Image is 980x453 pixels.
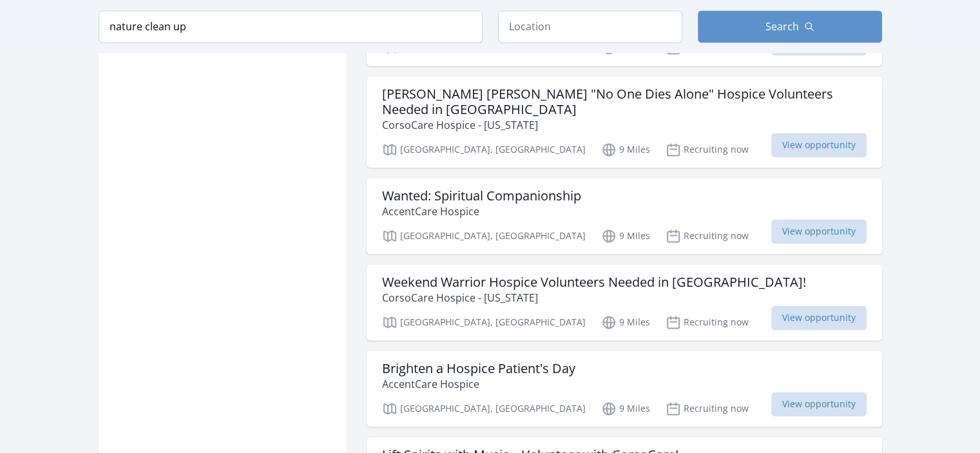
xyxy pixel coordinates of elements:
a: Wanted: Spiritual Companionship AccentCare Hospice [GEOGRAPHIC_DATA], [GEOGRAPHIC_DATA] 9 Miles R... [367,178,882,254]
p: AccentCare Hospice [382,204,581,219]
p: [GEOGRAPHIC_DATA], [GEOGRAPHIC_DATA] [382,228,586,244]
span: Search [765,19,799,34]
p: Recruiting now [666,228,749,244]
p: [GEOGRAPHIC_DATA], [GEOGRAPHIC_DATA] [382,314,586,330]
p: Recruiting now [666,142,749,157]
p: 9 Miles [601,142,650,157]
p: 9 Miles [601,314,650,330]
span: View opportunity [771,133,867,157]
span: View opportunity [771,305,867,330]
p: [GEOGRAPHIC_DATA], [GEOGRAPHIC_DATA] [382,401,586,416]
p: 9 Miles [601,401,650,416]
span: View opportunity [771,392,867,416]
p: CorsoCare Hospice - [US_STATE] [382,290,806,305]
h3: [PERSON_NAME] [PERSON_NAME] "No One Dies Alone" Hospice Volunteers Needed in [GEOGRAPHIC_DATA] [382,86,867,117]
p: CorsoCare Hospice - [US_STATE] [382,117,867,133]
p: 9 Miles [601,228,650,244]
a: Weekend Warrior Hospice Volunteers Needed in [GEOGRAPHIC_DATA]! CorsoCare Hospice - [US_STATE] [G... [367,264,882,340]
input: Keyword [99,10,483,43]
button: Search [698,10,882,43]
p: Recruiting now [666,314,749,330]
input: Location [498,10,682,43]
p: Recruiting now [666,401,749,416]
p: AccentCare Hospice [382,376,575,392]
span: View opportunity [771,219,867,244]
h3: Brighten a Hospice Patient's Day [382,361,575,376]
h3: Weekend Warrior Hospice Volunteers Needed in [GEOGRAPHIC_DATA]! [382,275,806,290]
a: [PERSON_NAME] [PERSON_NAME] "No One Dies Alone" Hospice Volunteers Needed in [GEOGRAPHIC_DATA] Co... [367,76,882,168]
h3: Wanted: Spiritual Companionship [382,188,581,204]
p: [GEOGRAPHIC_DATA], [GEOGRAPHIC_DATA] [382,142,586,157]
a: Brighten a Hospice Patient's Day AccentCare Hospice [GEOGRAPHIC_DATA], [GEOGRAPHIC_DATA] 9 Miles ... [367,351,882,427]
